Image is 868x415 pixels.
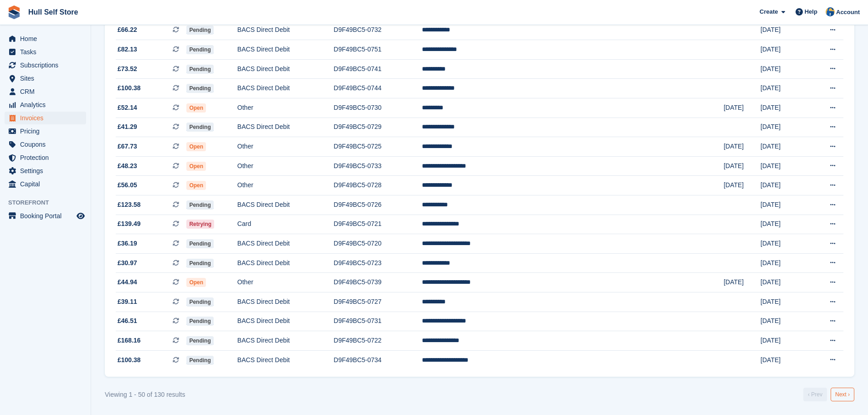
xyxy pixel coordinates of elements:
td: D9F49BC5-0727 [334,292,421,312]
span: Account [836,8,860,17]
td: BACS Direct Debit [237,234,334,254]
span: Capital [20,178,75,190]
td: [DATE] [760,79,808,98]
span: £41.29 [118,122,137,132]
td: [DATE] [724,98,760,118]
span: Settings [20,164,75,177]
span: £36.19 [118,239,137,248]
span: £73.52 [118,64,137,74]
td: D9F49BC5-0744 [334,79,421,98]
span: CRM [20,85,75,98]
span: Tasks [20,46,75,58]
a: Previous [803,388,827,401]
span: Sites [20,72,75,85]
nav: Pages [801,388,856,401]
td: D9F49BC5-0722 [334,331,421,351]
td: D9F49BC5-0730 [334,98,421,118]
td: [DATE] [760,292,808,312]
span: £48.23 [118,161,137,171]
td: [DATE] [760,273,808,292]
span: Pending [186,259,213,268]
td: [DATE] [724,273,760,292]
td: D9F49BC5-0732 [334,20,421,40]
span: £100.38 [118,83,141,93]
span: £100.38 [118,355,141,365]
span: £67.73 [118,142,137,151]
td: BACS Direct Debit [237,292,334,312]
td: BACS Direct Debit [237,118,334,137]
td: [DATE] [760,98,808,118]
td: D9F49BC5-0734 [334,350,421,369]
span: Invoices [20,112,75,124]
a: Hull Self Store [25,5,82,20]
td: BACS Direct Debit [237,195,334,215]
a: Preview store [75,210,86,221]
td: Card [237,215,334,234]
span: £46.51 [118,316,137,326]
td: [DATE] [760,59,808,79]
a: menu [5,59,86,72]
td: D9F49BC5-0720 [334,234,421,254]
a: menu [5,138,86,151]
span: £56.05 [118,180,137,190]
span: Pending [186,26,213,35]
td: BACS Direct Debit [237,331,334,351]
td: Other [237,176,334,195]
td: D9F49BC5-0739 [334,273,421,292]
span: Pending [186,65,213,74]
img: stora-icon-8386f47178a22dfd0bd8f6a31ec36ba5ce8667c1dd55bd0f319d3a0aa187defe.svg [7,5,21,19]
td: [DATE] [760,350,808,369]
span: Booking Portal [20,210,75,222]
td: D9F49BC5-0751 [334,40,421,60]
a: menu [5,85,86,98]
td: BACS Direct Debit [237,20,334,40]
span: Open [186,142,206,151]
a: menu [5,72,86,85]
td: [DATE] [760,331,808,351]
td: BACS Direct Debit [237,79,334,98]
td: [DATE] [760,118,808,137]
span: Pending [186,239,213,248]
td: D9F49BC5-0725 [334,137,421,157]
td: [DATE] [760,40,808,60]
span: £139.49 [118,219,141,229]
span: Open [186,162,206,171]
td: D9F49BC5-0728 [334,176,421,195]
span: £66.22 [118,25,137,35]
td: BACS Direct Debit [237,40,334,60]
span: £30.97 [118,258,137,268]
td: BACS Direct Debit [237,312,334,331]
td: [DATE] [760,20,808,40]
span: Storefront [8,198,91,207]
span: Pending [186,84,213,93]
td: BACS Direct Debit [237,253,334,273]
div: Viewing 1 - 50 of 130 results [105,390,185,400]
td: Other [237,156,334,176]
td: Other [237,137,334,157]
span: Home [20,32,75,45]
span: Subscriptions [20,59,75,72]
td: D9F49BC5-0729 [334,118,421,137]
td: [DATE] [760,234,808,254]
td: [DATE] [760,312,808,331]
td: D9F49BC5-0723 [334,253,421,273]
span: £39.11 [118,297,137,307]
a: menu [5,125,86,138]
a: menu [5,98,86,111]
span: Retrying [186,220,214,229]
td: BACS Direct Debit [237,59,334,79]
td: [DATE] [760,156,808,176]
a: menu [5,164,86,177]
td: D9F49BC5-0731 [334,312,421,331]
td: [DATE] [760,253,808,273]
span: Pending [186,297,213,307]
span: Pending [186,317,213,326]
span: Analytics [20,98,75,111]
td: Other [237,98,334,118]
td: [DATE] [724,156,760,176]
td: D9F49BC5-0721 [334,215,421,234]
td: [DATE] [760,215,808,234]
td: [DATE] [724,176,760,195]
span: Pricing [20,125,75,138]
span: £123.58 [118,200,141,210]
